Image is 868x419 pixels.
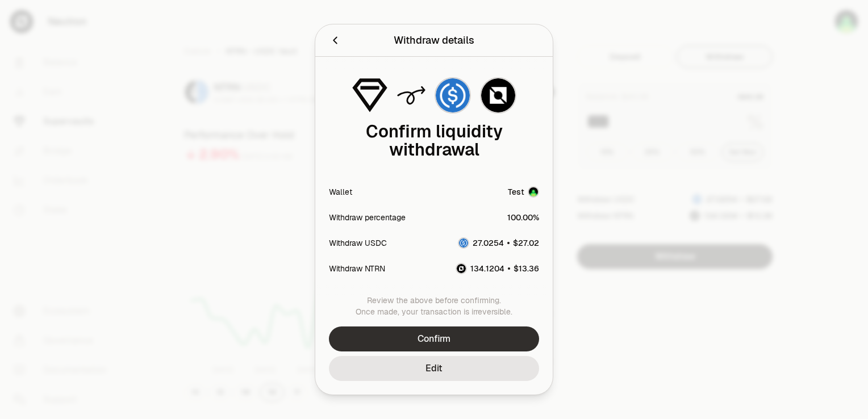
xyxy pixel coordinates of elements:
div: Test [508,186,524,198]
button: Back [329,32,341,48]
img: NTRN Logo [481,78,515,112]
div: Withdraw NTRN [329,263,385,274]
div: Wallet [329,186,352,198]
img: Account Image [529,187,538,196]
button: TestAccount Image [508,186,539,198]
img: USDC Logo [436,78,470,112]
img: NTRN Logo [457,264,466,273]
div: Confirm liquidity withdrawal [329,123,539,159]
button: Confirm [329,326,539,351]
div: Withdraw USDC [329,237,387,249]
button: Edit [329,356,539,381]
img: USDC Logo [459,238,468,248]
div: Review the above before confirming. Once made, your transaction is irreversible. [329,295,539,317]
div: Withdraw details [394,32,474,48]
div: Withdraw percentage [329,212,406,223]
